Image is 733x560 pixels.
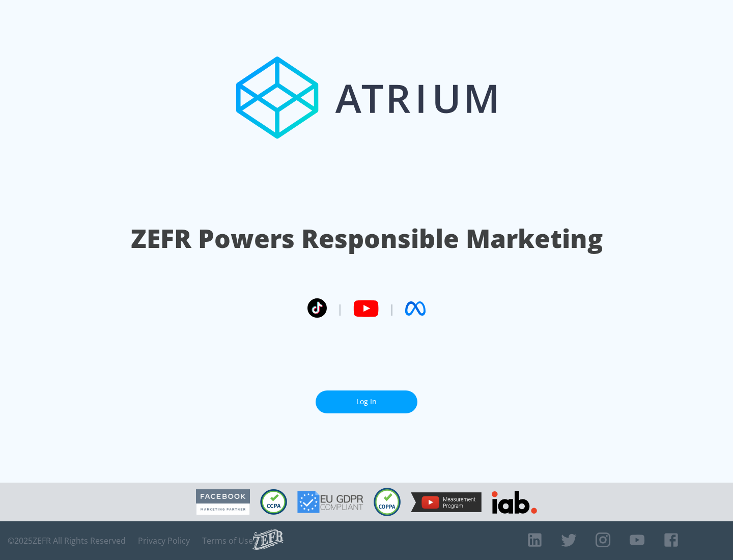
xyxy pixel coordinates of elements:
a: Privacy Policy [138,536,190,546]
a: Terms of Use [202,536,253,546]
a: Log In [316,390,417,413]
img: YouTube Measurement Program [411,492,482,512]
img: GDPR Compliant [297,491,363,513]
span: © 2025 ZEFR All Rights Reserved [8,536,126,546]
img: Facebook Marketing Partner [196,489,250,515]
h1: ZEFR Powers Responsible Marketing [131,221,603,256]
img: CCPA Compliant [260,489,287,515]
img: COPPA Compliant [374,488,401,516]
img: IAB [492,491,537,514]
span: | [389,301,395,316]
span: | [337,301,343,316]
